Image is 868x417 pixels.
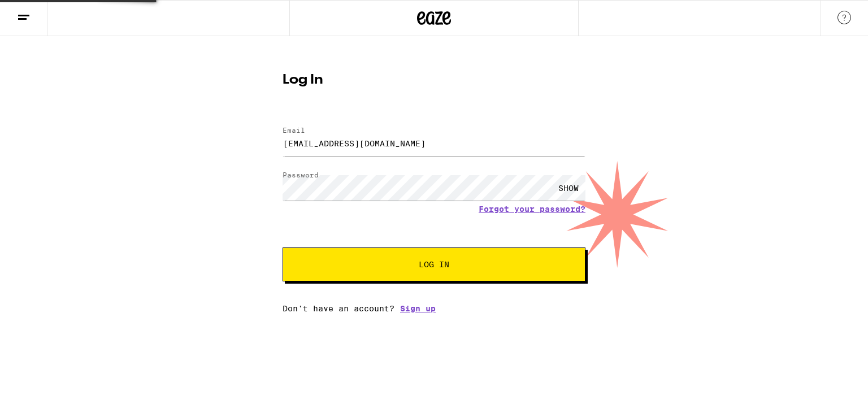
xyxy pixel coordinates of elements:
a: Forgot your password? [479,205,585,214]
label: Password [283,171,319,179]
button: Log In [283,247,585,281]
input: Email [283,131,585,156]
label: Email [283,127,305,134]
span: Hi. Need any help? [7,8,81,17]
h1: Log In [283,73,585,87]
a: Sign up [400,304,436,313]
div: SHOW [552,175,585,201]
span: Log In [419,260,449,268]
div: Don't have an account? [283,304,585,313]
